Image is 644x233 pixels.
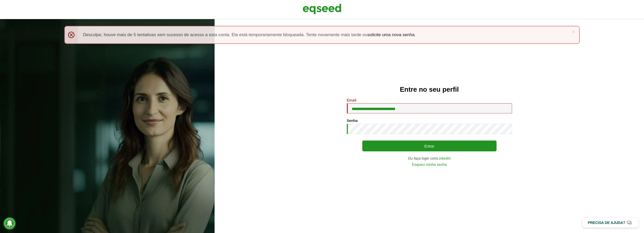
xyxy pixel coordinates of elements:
[367,33,414,37] a: solicite uma nova senha
[64,26,579,44] div: Desculpe, houve mais de 5 tentativas sem sucesso de acesso a esta conta. Ela está temporariamente...
[347,119,358,122] label: Senha
[225,86,634,93] h2: Entre no seu perfil
[347,157,512,160] div: Ou faça login com
[437,157,451,160] a: LinkedIn
[347,98,356,102] label: Email
[572,29,575,34] a: ×
[303,3,341,15] img: EqSeed Logo
[412,163,447,166] a: Esqueci minha senha
[362,141,497,151] button: Entrar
